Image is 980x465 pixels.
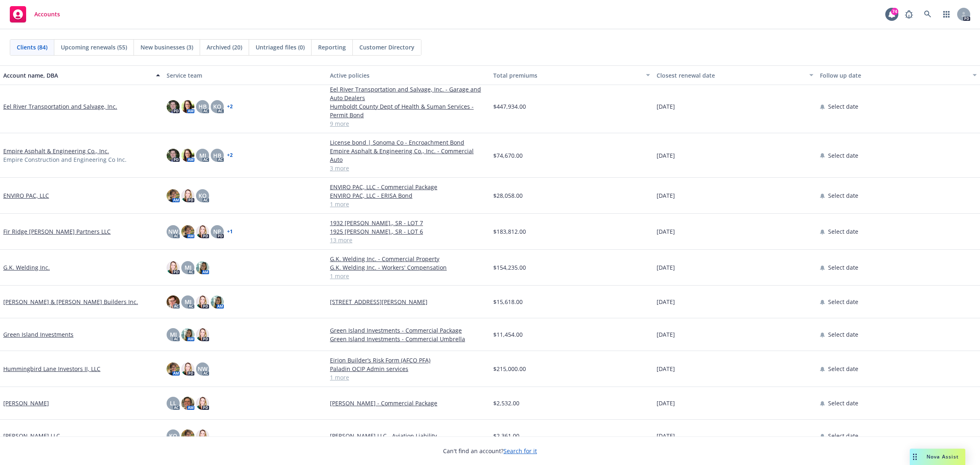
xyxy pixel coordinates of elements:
[7,3,63,26] a: Accounts
[330,200,487,208] a: 1 more
[330,255,487,263] a: G.K. Welding Inc. - Commercial Property
[891,8,898,15] div: 74
[828,364,858,373] span: Select date
[493,330,523,339] span: $11,454.00
[170,399,176,407] span: LL
[657,191,675,200] span: [DATE]
[503,447,537,455] a: Search for it
[196,261,209,274] img: photo
[256,43,305,51] span: Untriaged files (0)
[330,373,487,382] a: 1 more
[167,362,180,376] img: photo
[828,227,858,236] span: Select date
[330,227,487,236] a: 1925 [PERSON_NAME]., SR - LOT 6
[169,431,177,440] span: KO
[330,71,487,80] div: Active policies
[227,153,233,158] a: + 2
[493,102,526,111] span: $447,934.00
[198,191,207,200] span: KO
[920,6,936,22] a: Search
[181,328,194,341] img: photo
[185,263,192,272] span: MJ
[828,263,858,272] span: Select date
[168,227,178,236] span: NW
[3,297,138,306] a: [PERSON_NAME] & [PERSON_NAME] Builders Inc.
[330,356,487,364] a: Eirion Builder’s Risk Form (AFCO PFA)
[181,429,194,443] img: photo
[61,43,127,51] span: Upcoming renewals (55)
[657,102,675,111] span: [DATE]
[657,227,675,236] span: [DATE]
[657,297,675,306] span: [DATE]
[170,330,177,339] span: MJ
[227,229,233,234] a: + 1
[657,263,675,272] span: [DATE]
[3,102,117,111] a: Eel River Transportation and Salvage, Inc.
[330,164,487,172] a: 3 more
[330,236,487,244] a: 13 more
[198,364,207,373] span: NW
[330,326,487,335] a: Green Island Investments - Commercial Package
[163,65,327,85] button: Service team
[196,295,209,309] img: photo
[167,71,323,80] div: Service team
[167,261,180,274] img: photo
[198,102,207,111] span: HB
[828,102,858,111] span: Select date
[167,149,180,162] img: photo
[490,65,653,85] button: Total premiums
[820,71,968,80] div: Follow up date
[330,85,487,102] a: Eel River Transportation and Salvage, Inc. - Garage and Auto Dealers
[3,147,109,155] a: Empire Asphalt & Engineering Co., Inc.
[330,138,487,147] a: License bond | Sonoma Co - Encroachment Bond
[657,364,675,373] span: [DATE]
[828,151,858,160] span: Select date
[657,399,675,407] span: [DATE]
[330,263,487,272] a: G.K. Welding Inc. - Workers' Compensation
[828,297,858,306] span: Select date
[493,227,526,236] span: $183,812.00
[657,330,675,339] span: [DATE]
[330,399,487,407] a: [PERSON_NAME] - Commercial Package
[318,43,346,51] span: Reporting
[181,225,194,238] img: photo
[653,65,817,85] button: Closest renewal date
[657,431,675,440] span: [DATE]
[181,362,194,376] img: photo
[167,189,180,202] img: photo
[327,65,490,85] button: Active policies
[817,65,980,85] button: Follow up date
[140,43,193,51] span: New businesses (3)
[493,71,641,80] div: Total premiums
[938,6,955,22] a: Switch app
[330,183,487,191] a: ENVIRO PAC, LLC - Commercial Package
[196,429,209,443] img: photo
[207,43,242,51] span: Archived (20)
[3,71,151,80] div: Account name, DBA
[330,431,487,440] a: [PERSON_NAME] LLC - Aviation Liability
[910,449,920,465] div: Drag to move
[181,189,194,202] img: photo
[330,119,487,128] a: 9 more
[3,263,50,272] a: G.K. Welding Inc.
[493,431,519,440] span: $2,361.00
[167,100,180,113] img: photo
[828,330,858,339] span: Select date
[34,11,60,18] span: Accounts
[196,397,209,410] img: photo
[330,297,487,306] a: [STREET_ADDRESS][PERSON_NAME]
[3,364,100,373] a: Hummingbird Lane Investors II, LLC
[493,297,523,306] span: $15,618.00
[196,328,209,341] img: photo
[181,100,194,113] img: photo
[330,147,487,164] a: Empire Asphalt & Engineering Co., Inc. - Commercial Auto
[910,449,965,465] button: Nova Assist
[493,399,519,407] span: $2,532.00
